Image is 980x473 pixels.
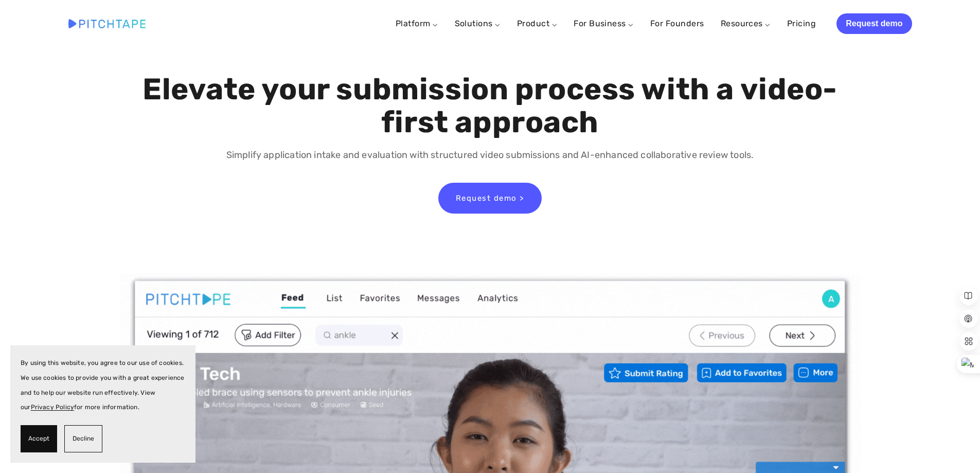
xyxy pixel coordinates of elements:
[438,183,542,214] a: Request demo >
[836,13,912,34] a: Request demo
[68,19,146,28] img: Pitchtape | Video Submission Management Software
[721,19,771,28] a: Resources ⌵
[787,14,816,33] a: Pricing
[396,19,438,28] a: Platform ⌵
[574,19,634,28] a: For Business ⌵
[929,424,980,473] iframe: Chat Widget
[140,73,840,139] h1: Elevate your submission process with a video-first approach
[64,425,102,452] button: Decline
[21,356,185,415] p: By using this website, you agree to our use of cookies. We use cookies to provide you with a grea...
[517,19,557,28] a: Product ⌵
[28,431,49,446] span: Accept
[21,425,57,452] button: Accept
[10,345,195,463] section: Cookie banner
[650,14,704,33] a: For Founders
[31,404,75,411] a: Privacy Policy
[455,19,501,28] a: Solutions ⌵
[140,148,840,163] p: Simplify application intake and evaluation with structured video submissions and AI-enhanced coll...
[73,431,94,446] span: Decline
